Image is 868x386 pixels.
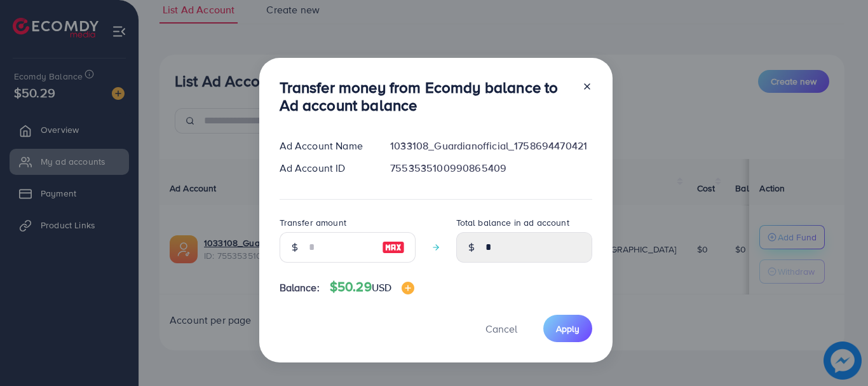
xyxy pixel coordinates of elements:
[330,279,414,295] h4: $50.29
[543,315,592,342] button: Apply
[380,161,602,176] div: 7553535100990865409
[402,282,414,294] img: image
[456,216,569,229] label: Total balance in ad account
[380,139,602,153] div: 1033108_Guardianofficial_1758694470421
[470,315,533,342] button: Cancel
[280,216,346,229] label: Transfer amount
[269,139,381,153] div: Ad Account Name
[280,78,572,115] h3: Transfer money from Ecomdy balance to Ad account balance
[269,161,381,176] div: Ad Account ID
[280,280,320,295] span: Balance:
[485,322,517,336] span: Cancel
[556,322,580,335] span: Apply
[382,240,405,255] img: image
[372,280,391,294] span: USD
